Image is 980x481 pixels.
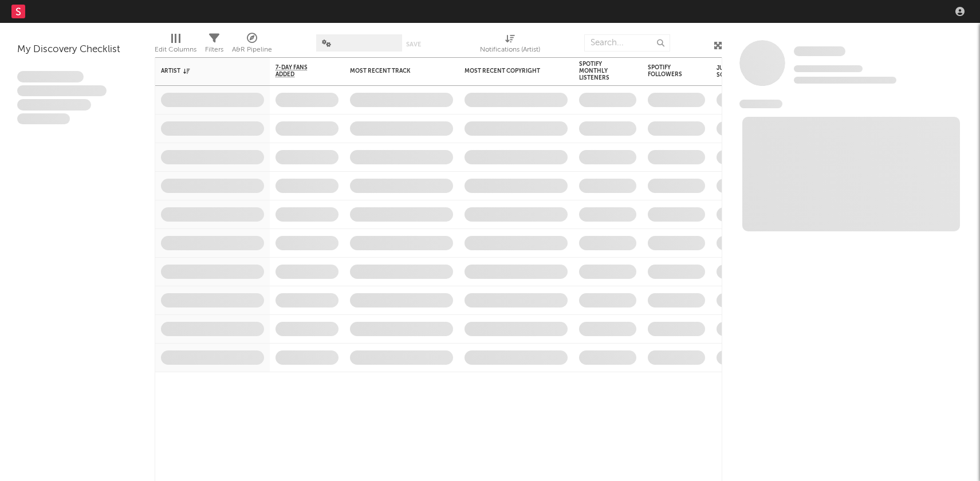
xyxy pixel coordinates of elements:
[232,29,272,62] div: A&R Pipeline
[794,46,845,57] a: Some Artist
[161,68,247,74] div: Artist
[794,46,845,56] span: Some Artist
[205,43,223,57] div: Filters
[17,113,70,125] span: Aliquam viverra
[155,29,196,62] div: Edit Columns
[717,65,745,78] div: Jump Score
[794,65,863,72] span: Tracking Since: [DATE]
[350,68,436,74] div: Most Recent Track
[155,43,196,57] div: Edit Columns
[648,64,688,78] div: Spotify Followers
[480,29,540,62] div: Notifications (Artist)
[17,71,84,82] span: Lorem ipsum dolor
[465,68,550,74] div: Most Recent Copyright
[17,43,137,57] div: My Discovery Checklist
[17,85,107,97] span: Integer aliquet in purus et
[794,77,896,84] span: 0 fans last week
[739,100,782,108] span: News Feed
[579,61,619,81] div: Spotify Monthly Listeners
[232,43,272,57] div: A&R Pipeline
[275,64,321,78] span: 7-Day Fans Added
[406,41,421,48] button: Save
[480,43,540,57] div: Notifications (Artist)
[205,29,223,62] div: Filters
[584,34,670,52] input: Search...
[17,99,91,111] span: Praesent ac interdum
